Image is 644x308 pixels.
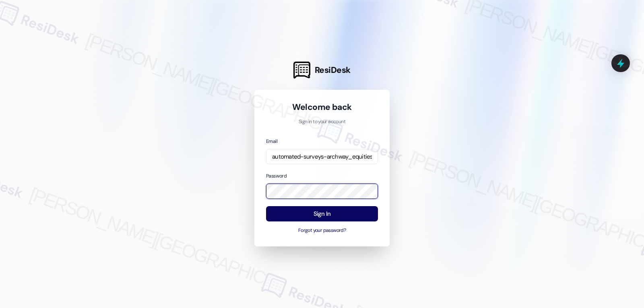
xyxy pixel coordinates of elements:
button: Sign In [266,206,378,222]
p: Sign in to your account [266,118,378,126]
input: name@example.com [266,149,378,165]
label: Password [266,173,287,179]
label: Email [266,138,277,145]
button: Forgot your password? [266,227,378,234]
img: ResiDesk Logo [293,62,310,79]
span: ResiDesk [315,64,351,76]
h1: Welcome back [266,101,378,113]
